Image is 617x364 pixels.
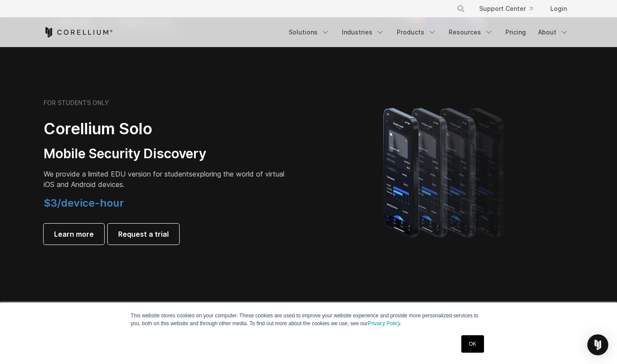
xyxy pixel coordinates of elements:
p: This website stores cookies on your computer. These cookies are used to improve your website expe... [131,312,487,327]
button: Search [453,1,469,17]
a: Learn more [44,224,104,245]
span: We provide a limited EDU version for students [44,170,192,178]
a: Support Center [472,1,540,17]
span: $3/device-hour [44,197,124,209]
a: OK [461,335,484,353]
a: About [533,24,574,40]
h6: FOR STUDENTS ONLY [44,99,109,107]
img: A lineup of four iPhone models becoming more gradient and blurred [366,95,525,248]
span: Request a trial [118,229,169,239]
p: exploring the world of virtual iOS and Android devices. [44,169,288,190]
a: Products [392,24,442,40]
div: Navigation Menu [446,1,574,17]
div: Open Intercom Messenger [587,334,608,355]
a: Solutions [283,24,335,40]
a: Login [543,1,574,17]
span: Learn more [54,229,94,239]
a: Pricing [500,24,531,40]
a: Industries [337,24,390,40]
div: Navigation Menu [283,24,574,40]
a: Corellium Home [44,27,113,37]
h2: Corellium Solo [44,119,288,139]
a: Resources [443,24,498,40]
h3: Mobile Security Discovery [44,146,288,162]
a: Request a trial [108,224,179,245]
a: Privacy Policy. [368,320,402,327]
